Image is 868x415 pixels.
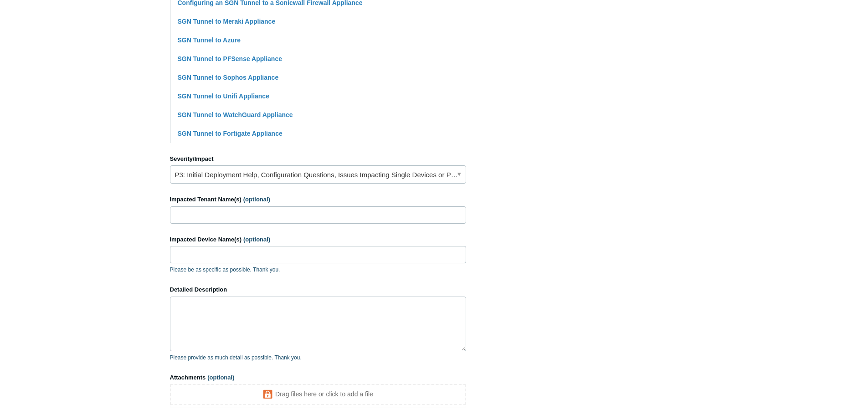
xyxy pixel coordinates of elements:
[170,165,466,184] a: P3: Initial Deployment Help, Configuration Questions, Issues Impacting Single Devices or Past Out...
[178,130,282,137] a: SGN Tunnel to Fortigate Appliance
[170,373,466,382] label: Attachments
[178,92,269,100] a: SGN Tunnel to Unifi Appliance
[170,266,466,274] p: Please be as specific as possible. Thank you.
[170,154,466,164] label: Severity/Impact
[243,236,270,243] span: (optional)
[178,36,241,44] a: SGN Tunnel to Azure
[170,285,466,294] label: Detailed Description
[170,235,466,244] label: Impacted Device Name(s)
[178,111,293,118] a: SGN Tunnel to WatchGuard Appliance
[207,374,234,381] span: (optional)
[170,354,466,362] p: Please provide as much detail as possible. Thank you.
[243,196,270,203] span: (optional)
[178,55,282,62] a: SGN Tunnel to PFSense Appliance
[170,195,466,204] label: Impacted Tenant Name(s)
[178,18,276,25] a: SGN Tunnel to Meraki Appliance
[178,74,279,81] a: SGN Tunnel to Sophos Appliance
